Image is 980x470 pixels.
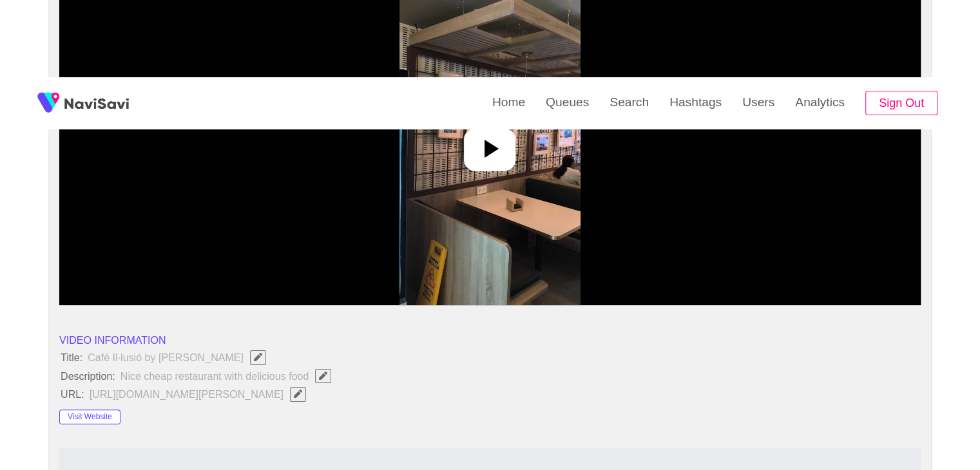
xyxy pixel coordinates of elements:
[59,388,86,400] span: URL:
[59,332,921,348] li: VIDEO INFORMATION
[290,387,306,401] button: Edit Field
[250,350,266,364] button: Edit Field
[482,77,535,127] a: Home
[64,97,129,109] img: fireSpot
[865,91,937,116] button: Sign Out
[785,77,855,127] a: Analytics
[253,353,264,361] span: Edit Field
[59,352,84,363] span: Title:
[732,77,785,127] a: Users
[119,368,340,384] span: Nice cheap restaurant with delicious food
[86,349,274,366] span: Café Il·lusió by [PERSON_NAME]
[599,77,659,127] a: Search
[32,87,64,119] img: fireSpot
[535,77,599,127] a: Queues
[59,409,120,425] button: Visit Website
[659,77,732,127] a: Hashtags
[59,409,120,421] a: Visit Website
[318,371,329,380] span: Edit Field
[59,370,117,382] span: Description:
[88,386,314,402] span: [URL][DOMAIN_NAME][PERSON_NAME]
[293,390,303,398] span: Edit Field
[315,369,331,383] button: Edit Field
